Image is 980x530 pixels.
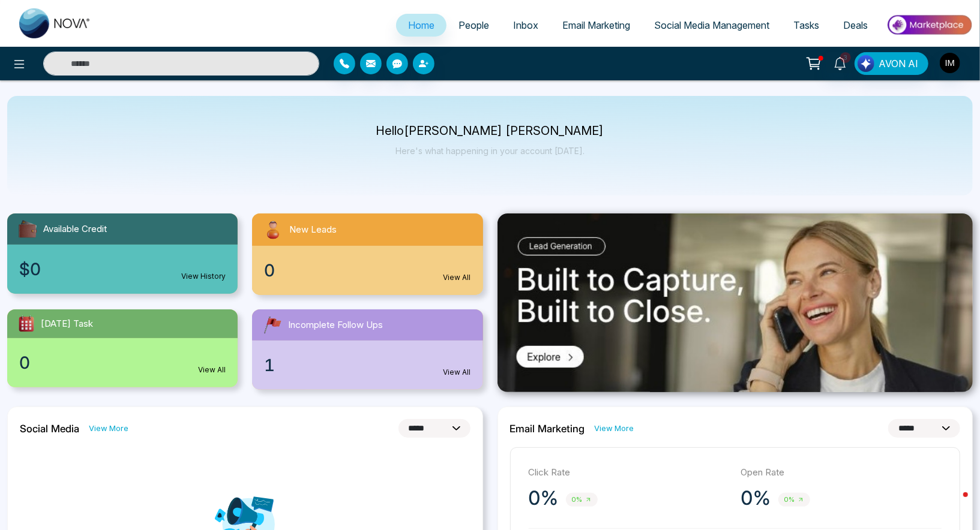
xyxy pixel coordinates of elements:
a: View More [89,423,128,434]
p: Click Rate [529,466,729,480]
span: 0 [19,350,30,375]
a: Inbox [501,14,550,37]
span: AVON AI [879,56,918,71]
a: View All [443,367,471,378]
a: People [446,14,501,37]
img: Nova CRM Logo [19,8,91,38]
img: Lead Flow [858,55,874,72]
span: Available Credit [43,222,107,236]
span: [DATE] Task [41,317,93,331]
img: availableCredit.svg [17,218,38,240]
span: 0% [778,493,810,507]
p: Here's what happening in your account [DATE]. [376,146,604,156]
h2: Email Marketing [510,423,585,435]
span: People [458,19,489,31]
span: Home [408,19,434,31]
p: Open Rate [741,466,942,480]
a: View History [181,271,226,282]
a: View All [198,365,226,375]
a: Social Media Management [642,14,781,37]
img: Market-place.gif [886,11,973,38]
span: 1 [264,353,275,378]
img: newLeads.svg [262,218,284,241]
span: Social Media Management [654,19,769,31]
span: 3 [840,52,851,63]
a: View More [595,423,634,434]
span: 0% [566,493,598,507]
a: View All [443,272,471,283]
span: $0 [19,257,41,282]
span: Incomplete Follow Ups [288,318,383,332]
a: Home [396,14,446,37]
button: AVON AI [855,52,928,75]
span: 0 [264,258,275,283]
a: 3 [826,52,855,73]
a: Tasks [781,14,831,37]
p: Hello [PERSON_NAME] [PERSON_NAME] [376,126,604,136]
a: Deals [831,14,880,37]
img: User Avatar [940,53,960,73]
img: todayTask.svg [17,314,36,333]
img: . [498,213,973,392]
span: Email Marketing [562,19,630,31]
span: Deals [843,19,868,31]
a: New Leads0View All [245,213,490,295]
p: 0% [741,486,771,510]
iframe: Intercom live chat [939,489,968,518]
a: Incomplete Follow Ups1View All [245,309,490,390]
span: Tasks [793,19,819,31]
img: followUps.svg [262,314,283,336]
h2: Social Media [20,423,79,435]
span: Inbox [513,19,538,31]
p: 0% [529,486,559,510]
a: Email Marketing [550,14,642,37]
span: New Leads [289,223,337,237]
